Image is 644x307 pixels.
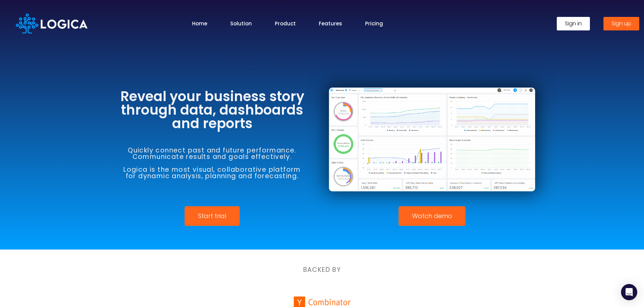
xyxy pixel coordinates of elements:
a: Start trial [185,206,240,226]
span: Start trial [198,213,226,219]
span: Sign in [565,21,582,26]
a: Sign up [603,17,639,30]
a: Sign in [557,17,590,30]
a: Product [275,20,296,27]
a: Home [192,20,207,27]
h6: Quickly connect past and future performance. Communicate results and goals effectively. Logica is... [109,147,315,179]
a: Logica [16,19,88,27]
a: Pricing [365,20,383,27]
a: Solution [230,20,252,27]
div: Open Intercom Messenger [621,284,637,300]
span: Watch demo [412,213,452,219]
span: Sign up [612,21,631,26]
a: Watch demo [399,206,466,226]
a: Features [319,20,342,27]
h6: BACKED BY [140,266,505,273]
h3: Reveal your business story through data, dashboards and reports [109,90,315,130]
img: Logica [16,14,88,33]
